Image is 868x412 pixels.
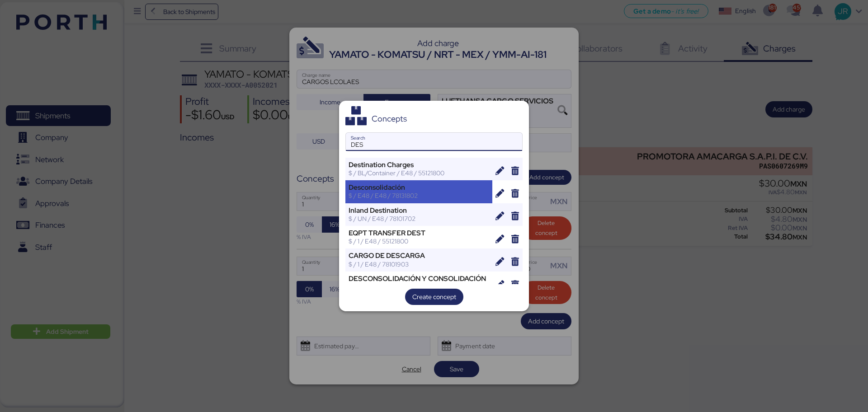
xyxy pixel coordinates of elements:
[349,260,489,268] div: $ / 1 / E48 / 78101903
[412,291,456,302] span: Create concept
[349,192,489,200] div: $ / E48 / E48 / 78131802
[349,283,489,291] div: $ / 1 / E48 / 78131802
[349,215,489,223] div: $ / UN / E48 / 78101702
[349,229,489,237] div: EQPT TRANSFER DEST
[349,169,489,177] div: $ / BL/Container / E48 / 55121800
[346,133,522,151] input: Search
[405,289,463,305] button: Create concept
[372,115,407,123] div: Concepts
[349,161,489,169] div: Destination Charges
[349,275,489,283] div: DESCONSOLIDACIÓN Y CONSOLIDACIÓN
[349,252,489,260] div: CARGO DE DESCARGA
[349,237,489,245] div: $ / 1 / E48 / 55121800
[349,183,489,192] div: Desconsolidación
[349,206,489,215] div: Inland Destination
